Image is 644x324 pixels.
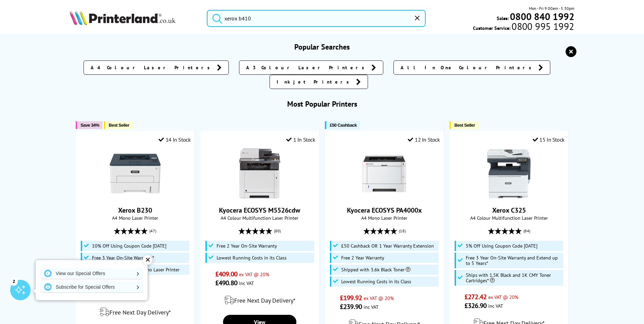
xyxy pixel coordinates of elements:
[70,10,198,26] a: Printerland Logo
[84,60,229,75] a: A4 Colour Laser Printers
[149,224,156,237] span: (47)
[473,23,574,31] span: Customer Service:
[143,255,152,265] div: ✕
[239,60,383,75] a: A3 Colour Laser Printers
[509,13,574,20] a: 0800 840 1992
[79,215,190,221] span: A4 Mono Laser Printer
[41,282,143,292] a: Subscribe for Special Offers
[449,121,478,129] button: Best Seller
[109,123,129,128] span: Best Seller
[92,243,166,249] span: 10% Off Using Coupon Code [DATE]
[466,255,562,266] span: Free 3 Year On-Site Warranty and Extend up to 5 Years*
[234,148,285,199] img: Kyocera ECOSYS M5526cdw
[453,215,564,221] span: A4 Colour Multifunction Laser Printer
[511,23,574,30] span: 0800 995 1992
[41,268,143,279] a: View our Special Offers
[80,123,99,128] span: Save 34%
[401,64,535,71] span: All In One Colour Printers
[104,121,133,129] button: Best Seller
[204,215,315,221] span: A4 Colour Multifunction Laser Printer
[277,78,353,85] span: Inkjet Printers
[274,224,281,237] span: (80)
[341,255,384,260] span: Free 2 Year Warranty
[364,295,394,301] span: ex VAT @ 20%
[217,243,277,249] span: Free 2 Year On-Site Warranty
[91,64,214,71] span: A4 Colour Laser Printers
[466,243,537,249] span: 5% Off Using Coupon Code [DATE]
[110,194,161,200] a: Xerox B230
[76,121,103,129] button: Save 34%
[359,148,410,199] img: Kyocera ECOSYS PA4000x
[110,148,161,199] img: Xerox B230
[215,270,237,278] span: £409.00
[10,277,18,285] div: 2
[234,194,285,200] a: Kyocera ECOSYS M5526cdw
[270,75,368,89] a: Inkjet Printers
[399,224,406,237] span: (18)
[246,64,368,71] span: A3 Colour Laser Printers
[330,123,356,128] span: £50 Cashback
[393,60,550,75] a: All In One Colour Printers
[464,301,486,310] span: £326.90
[70,10,176,25] img: Printerland Logo
[523,224,530,237] span: (84)
[483,194,534,200] a: Xerox C325
[359,194,410,200] a: Kyocera ECOSYS PA4000x
[325,121,360,129] button: £50 Cashback
[79,303,190,322] div: modal_delivery
[341,279,411,284] span: Lowest Running Costs in its Class
[340,293,362,302] span: £199.92
[464,292,486,301] span: £272.42
[466,272,562,283] span: Ships with 1.5K Black and 1K CMY Toner Cartridges*
[488,303,503,309] span: inc VAT
[454,123,475,128] span: Best Seller
[341,243,434,249] span: £50 Cashback OR 1 Year Warranty Extension
[207,10,426,27] input: Search product or brand
[239,280,254,286] span: inc VAT
[340,302,362,311] span: £239.90
[92,255,154,260] span: Free 3 Year On-Site Warranty*
[70,42,574,52] h3: Popular Searches
[364,304,379,310] span: inc VAT
[341,267,410,272] span: Shipped with 3.6k Black Toner
[217,255,287,260] span: Lowest Running Costs in its Class
[219,206,300,215] a: Kyocera ECOSYS M5526cdw
[329,215,440,221] span: A4 Mono Laser Printer
[118,206,152,215] a: Xerox B230
[70,99,574,109] h3: Most Popular Printers
[347,206,422,215] a: Kyocera ECOSYS PA4000x
[286,136,315,143] div: 1 In Stock
[533,136,565,143] div: 15 In Stock
[497,15,509,21] span: Sales:
[239,271,269,277] span: ex VAT @ 20%
[408,136,440,143] div: 12 In Stock
[483,148,534,199] img: Xerox C325
[159,136,190,143] div: 14 In Stock
[510,10,574,23] b: 0800 840 1992
[492,206,526,215] a: Xerox C325
[529,5,574,12] span: Mon - Fri 9:00am - 5:30pm
[215,278,237,287] span: £490.80
[204,291,315,310] div: modal_delivery
[488,294,518,300] span: ex VAT @ 20%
